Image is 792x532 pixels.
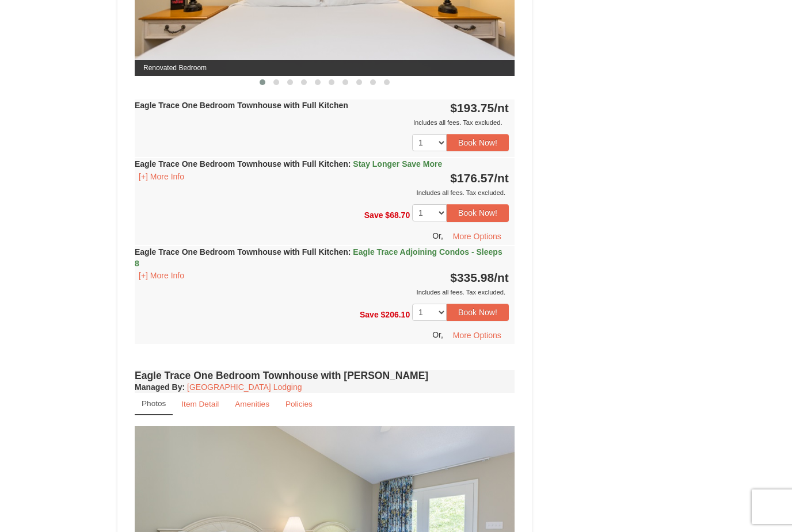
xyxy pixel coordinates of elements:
[135,101,348,110] strong: Eagle Trace One Bedroom Townhouse with Full Kitchen
[450,101,509,114] strong: $193.75
[135,393,173,415] a: Photos
[450,271,494,284] span: $335.98
[348,247,351,257] span: :
[360,309,379,319] span: Save
[364,210,383,220] span: Save
[432,330,443,339] span: Or,
[135,247,502,268] span: Eagle Trace Adjoining Condos - Sleeps 8
[135,382,185,392] strong: :
[135,382,182,392] span: Managed By
[187,382,302,392] a: [GEOGRAPHIC_DATA] Lodging
[135,286,509,298] div: Includes all fees. Tax excluded.
[494,101,509,114] span: /nt
[135,170,188,183] button: [+] More Info
[445,327,509,344] button: More Options
[135,269,188,282] button: [+] More Info
[174,393,226,415] a: Item Detail
[135,159,442,169] strong: Eagle Trace One Bedroom Townhouse with Full Kitchen
[450,171,494,185] span: $176.57
[135,247,502,268] strong: Eagle Trace One Bedroom Townhouse with Full Kitchen
[135,370,515,381] h4: Eagle Trace One Bedroom Townhouse with [PERSON_NAME]
[432,231,443,240] span: Or,
[385,210,410,220] span: $68.70
[447,134,509,151] button: Book Now!
[494,171,509,185] span: /nt
[278,393,320,415] a: Policies
[381,309,410,319] span: $206.10
[445,228,509,245] button: More Options
[353,159,442,169] span: Stay Longer Save More
[135,60,515,76] span: Renovated Bedroom
[285,400,313,408] small: Policies
[181,400,219,408] small: Item Detail
[348,159,351,169] span: :
[227,393,277,415] a: Amenities
[494,271,509,284] span: /nt
[135,117,509,128] div: Includes all fees. Tax excluded.
[135,187,509,198] div: Includes all fees. Tax excluded.
[447,204,509,221] button: Book Now!
[142,399,166,408] small: Photos
[235,400,269,408] small: Amenities
[447,304,509,321] button: Book Now!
